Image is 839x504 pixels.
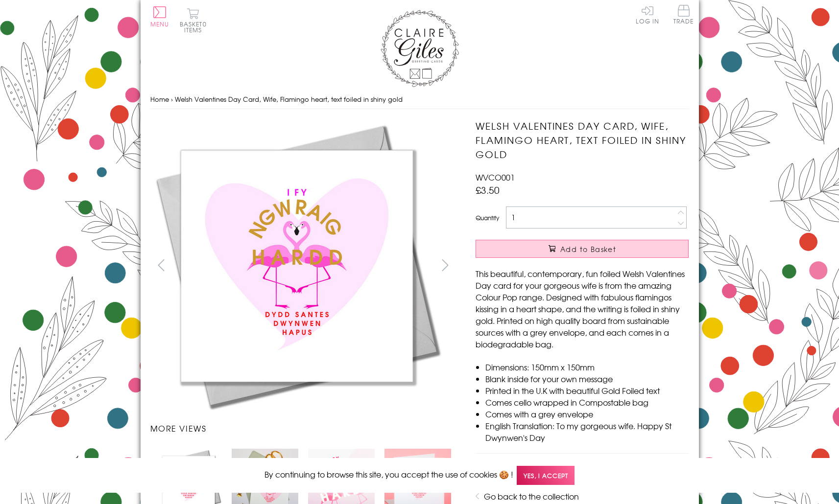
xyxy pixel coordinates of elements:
[150,119,444,412] img: Welsh Valentines Day Card, Wife, Flamingo heart, text foiled in shiny gold
[150,422,456,434] h3: More views
[150,6,169,27] button: Menu
[381,10,459,87] img: Claire Giles Greetings Cards
[636,5,659,24] a: Log In
[150,94,169,104] a: Home
[485,420,689,443] li: English Translation: To my gorgeous wife. Happy St Dwynwen's Day
[517,466,575,485] span: Yes, I accept
[476,183,500,197] span: £3.50
[560,244,616,254] span: Add to Basket
[484,490,579,502] a: Go back to the collection
[476,171,515,183] span: WVCO001
[434,254,456,276] button: next
[476,119,689,161] h1: Welsh Valentines Day Card, Wife, Flamingo heart, text foiled in shiny gold
[180,8,207,33] button: Basket0 items
[171,94,173,104] span: ›
[456,119,750,412] img: Welsh Valentines Day Card, Wife, Flamingo heart, text foiled in shiny gold
[485,373,689,385] li: Blank inside for your own message
[175,94,403,104] span: Welsh Valentines Day Card, Wife, Flamingo heart, text foiled in shiny gold
[476,240,689,258] button: Add to Basket
[485,408,689,420] li: Comes with a grey envelope
[150,254,172,276] button: prev
[485,361,689,373] li: Dimensions: 150mm x 150mm
[476,213,499,222] label: Quantity
[485,385,689,396] li: Printed in the U.K with beautiful Gold Foiled text
[476,268,689,350] p: This beautiful, contemporary, fun foiled Welsh Valentines Day card for your gorgeous wife is from...
[485,396,689,408] li: Comes cello wrapped in Compostable bag
[150,20,169,28] span: Menu
[673,5,694,26] a: Trade
[673,5,694,24] span: Trade
[150,90,689,110] nav: breadcrumbs
[184,20,207,34] span: 0 items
